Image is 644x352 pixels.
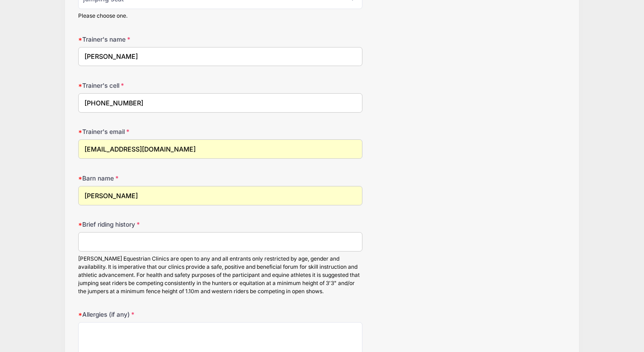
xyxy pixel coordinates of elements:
[78,12,362,20] div: Please choose one.
[78,220,241,229] label: Brief riding history
[78,127,241,136] label: Trainer's email
[78,310,241,319] label: Allergies (if any)
[78,81,241,90] label: Trainer's cell
[78,35,241,44] label: Trainer's name
[78,255,362,295] div: [PERSON_NAME] Equestrian Clinics are open to any and all entrants only restricted by age, gender ...
[78,174,241,183] label: Barn name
